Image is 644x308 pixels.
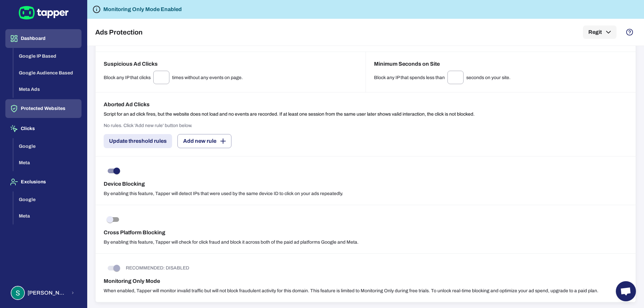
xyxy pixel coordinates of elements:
[177,134,231,148] button: Add new rule
[104,71,358,84] div: Block any IP that clicks times without any events on page.
[13,155,82,171] button: Meta
[104,101,475,109] h6: Aborted Ad Clicks
[13,213,82,219] a: Meta
[28,290,67,296] span: [PERSON_NAME] [PERSON_NAME]
[13,69,82,75] a: Google Audience Based
[93,5,101,13] svg: Tapper is not blocking any fraudulent activity for this domain
[13,86,82,92] a: Meta Ads
[5,125,82,131] a: Clicks
[104,180,628,188] h6: Device Blocking
[104,60,358,68] h6: Suspicious Ad Clicks
[13,138,82,155] button: Google
[5,35,82,41] a: Dashboard
[104,134,172,148] button: Update threshold rules
[5,99,82,118] button: Protected Websites
[13,191,82,208] button: Google
[5,105,82,111] a: Protected Websites
[13,48,82,65] button: Google IP Based
[374,71,628,84] div: Block any IP that spends less than seconds on your site.
[104,229,628,237] h6: Cross Platform Blocking
[104,288,628,294] p: When enabled, Tapper will monitor invalid traffic but will not block fraudulent activity for this...
[13,143,82,148] a: Google
[13,81,82,98] button: Meta Ads
[104,191,628,197] p: By enabling this feature, Tapper will detect IPs that were used by the same device ID to click on...
[11,287,24,299] img: Stuart Parkin
[5,179,82,184] a: Exclusions
[103,5,182,13] h6: Monitoring Only Mode Enabled
[13,65,82,81] button: Google Audience Based
[104,239,628,245] p: By enabling this feature, Tapper will check for click fraud and block it across both of the paid ...
[126,265,189,271] p: RECOMMENDED: DISABLED
[5,173,82,191] button: Exclusions
[5,283,82,303] button: Stuart Parkin[PERSON_NAME] [PERSON_NAME]
[13,53,82,59] a: Google IP Based
[616,281,636,301] div: Open chat
[5,119,82,138] button: Clicks
[104,111,475,117] p: Script for an ad click fires, but the website does not load and no events are recorded. If at lea...
[374,60,628,68] h6: Minimum Seconds on Site
[13,160,82,165] a: Meta
[13,196,82,202] a: Google
[583,25,616,39] button: Regit
[104,277,628,285] h6: Monitoring Only Mode
[104,123,192,129] p: No rules. Click 'Add new rule' button below.
[5,29,82,48] button: Dashboard
[95,28,143,36] h5: Ads Protection
[13,208,82,225] button: Meta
